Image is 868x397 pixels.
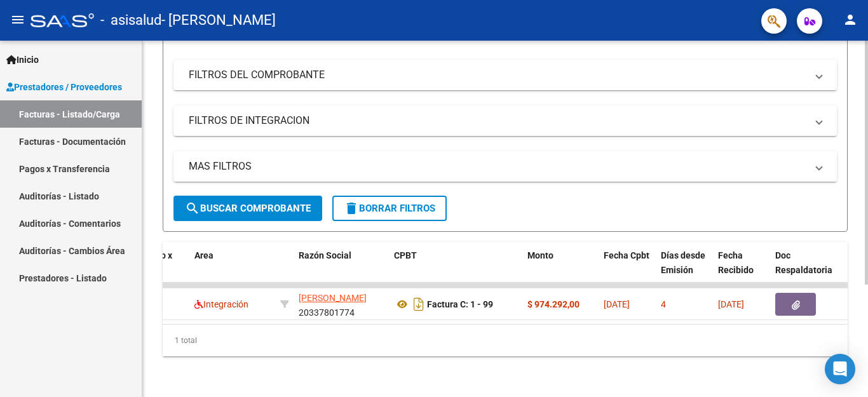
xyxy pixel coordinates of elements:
[6,53,39,67] span: Inicio
[173,151,837,182] mat-expansion-panel-header: MAS FILTROS
[189,114,806,128] mat-panel-title: FILTROS DE INTEGRACION
[194,250,214,260] span: Area
[173,105,837,136] mat-expansion-panel-header: FILTROS DE INTEGRACION
[189,242,275,298] datatable-header-cell: Area
[299,250,351,260] span: Razón Social
[185,201,200,216] mat-icon: search
[775,250,832,275] span: Doc Respaldatoria
[163,325,848,356] div: 1 total
[173,196,322,221] button: Buscar Comprobante
[604,250,649,260] span: Fecha Cpbt
[344,203,435,214] span: Borrar Filtros
[522,242,599,298] datatable-header-cell: Monto
[394,250,417,260] span: CPBT
[10,12,25,27] mat-icon: menu
[527,299,580,309] strong: $ 974.292,00
[389,242,522,298] datatable-header-cell: CPBT
[299,293,367,303] span: [PERSON_NAME]
[100,6,161,34] span: - asisalud
[194,299,248,309] span: Integración
[604,299,630,309] span: [DATE]
[189,68,806,82] mat-panel-title: FILTROS DEL COMPROBANTE
[661,299,666,309] span: 4
[185,203,311,214] span: Buscar Comprobante
[843,12,858,27] mat-icon: person
[173,60,837,90] mat-expansion-panel-header: FILTROS DEL COMPROBANTE
[427,299,493,309] strong: Factura C: 1 - 99
[344,201,359,216] mat-icon: delete
[527,250,553,260] span: Monto
[825,354,855,384] div: Open Intercom Messenger
[718,299,744,309] span: [DATE]
[161,6,276,34] span: - [PERSON_NAME]
[410,294,427,314] i: Descargar documento
[656,242,713,298] datatable-header-cell: Días desde Emisión
[599,242,656,298] datatable-header-cell: Fecha Cpbt
[770,242,846,298] datatable-header-cell: Doc Respaldatoria
[332,196,447,221] button: Borrar Filtros
[189,159,806,173] mat-panel-title: MAS FILTROS
[718,250,754,275] span: Fecha Recibido
[299,291,384,318] div: 20337801774
[294,242,389,298] datatable-header-cell: Razón Social
[713,242,770,298] datatable-header-cell: Fecha Recibido
[661,250,705,275] span: Días desde Emisión
[6,80,122,94] span: Prestadores / Proveedores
